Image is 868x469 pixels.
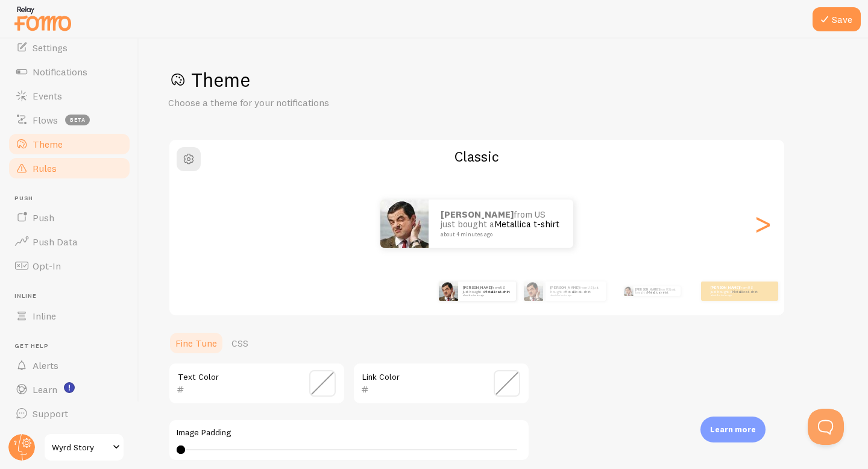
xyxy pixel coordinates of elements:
span: Settings [33,42,68,54]
a: Opt-In [7,254,131,278]
p: from US just bought a [550,286,601,297]
a: Fine Tune [168,331,224,355]
img: fomo-relay-logo-orange.svg [13,3,73,34]
a: Metallica t-shirt [484,289,510,294]
span: Inline [14,292,131,300]
p: from US just bought a [463,286,511,297]
a: Learn [7,377,131,401]
p: Learn more [710,424,756,435]
span: Get Help [14,342,131,350]
small: about 4 minutes ago [441,231,558,238]
p: from US just bought a [441,210,561,238]
a: Events [7,84,131,108]
a: Flows beta [7,108,131,132]
span: beta [65,115,90,125]
div: Next slide [755,180,770,267]
a: Theme [7,132,131,156]
small: about 4 minutes ago [550,294,600,297]
span: Wyrd Story [52,440,109,455]
p: Choose a theme for your notifications [168,96,458,110]
span: Inline [33,310,56,322]
img: Fomo [439,282,458,301]
a: Notifications [7,60,131,84]
a: Metallica t-shirt [647,291,668,294]
a: Rules [7,156,131,180]
a: Alerts [7,353,131,377]
a: CSS [224,331,256,355]
a: Support [7,401,131,426]
img: Fomo [380,200,429,248]
span: Notifications [33,66,87,78]
small: about 4 minutes ago [463,294,510,297]
a: Inline [7,304,131,328]
h1: Theme [168,68,839,92]
strong: [PERSON_NAME] [550,285,579,290]
span: Alerts [33,359,58,371]
span: Push [33,212,54,224]
img: Fomo [524,282,543,301]
span: Support [33,408,68,420]
p: from US just bought a [711,286,759,297]
strong: [PERSON_NAME] [635,288,659,291]
p: from US just bought a [635,286,676,296]
strong: [PERSON_NAME] [463,285,492,290]
span: Events [33,90,62,102]
a: Push Data [7,230,131,254]
strong: [PERSON_NAME] [441,209,514,220]
a: Push [7,206,131,230]
a: Metallica t-shirt [494,218,559,230]
span: Rules [33,162,57,174]
strong: [PERSON_NAME] [711,285,740,290]
span: Opt-In [33,260,61,272]
span: Theme [33,138,63,150]
label: Image Padding [177,427,521,438]
h2: Classic [169,147,784,166]
iframe: Help Scout Beacon - Open [808,409,844,445]
small: about 4 minutes ago [711,294,758,297]
img: Fomo [623,286,633,296]
a: Settings [7,36,131,60]
a: Wyrd Story [43,433,125,462]
span: Push Data [33,236,78,248]
a: Metallica t-shirt [732,289,758,294]
a: Metallica t-shirt [565,289,591,294]
span: Push [14,195,131,203]
span: Learn [33,383,57,395]
div: Learn more [700,417,766,442]
span: Flows [33,114,58,126]
svg: <p>Watch New Feature Tutorials!</p> [64,382,75,393]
